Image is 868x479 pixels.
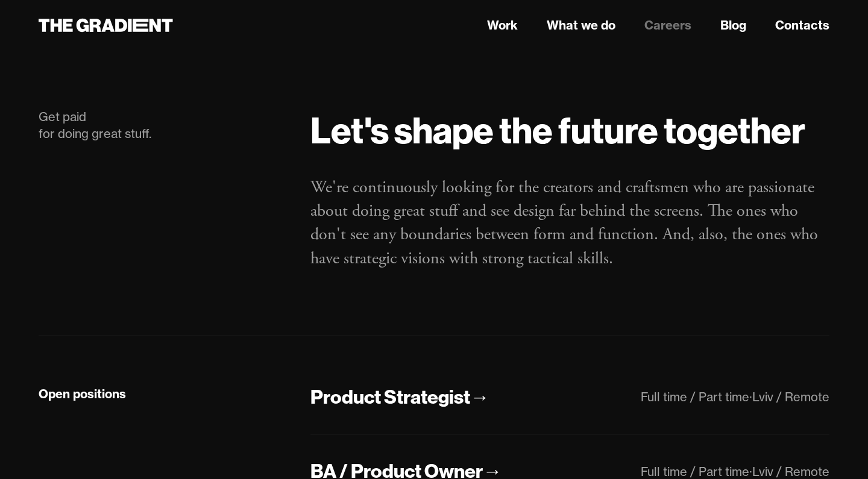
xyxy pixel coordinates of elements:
div: → [470,384,489,410]
a: Blog [720,16,746,34]
a: Work [487,16,518,34]
div: · [749,464,752,479]
div: Get paid for doing great stuff. [39,108,286,142]
a: Contacts [775,16,829,34]
a: What we do [547,16,615,34]
div: Product Strategist [310,384,470,410]
a: Product Strategist→ [310,384,489,410]
div: · [749,389,752,404]
div: Full time / Part time [641,464,749,479]
strong: Let's shape the future together [310,107,805,153]
div: Lviv / Remote [752,464,829,479]
strong: Open positions [39,386,126,401]
div: Full time / Part time [641,389,749,404]
div: Lviv / Remote [752,389,829,404]
p: We're continuously looking for the creators and craftsmen who are passionate about doing great st... [310,176,829,271]
a: Careers [644,16,691,34]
